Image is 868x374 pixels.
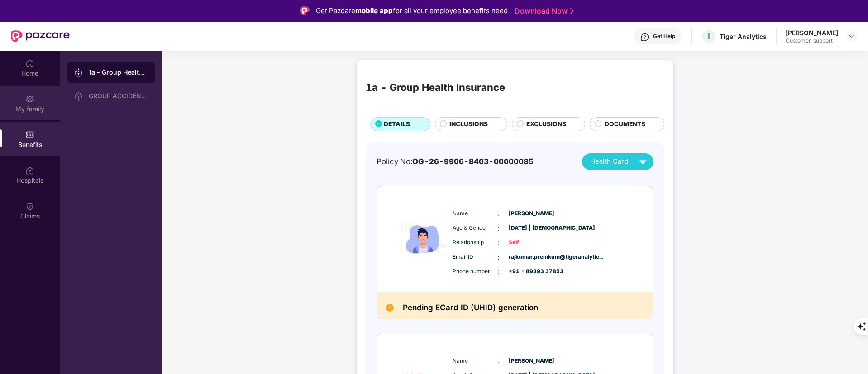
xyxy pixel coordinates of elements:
span: T [706,31,712,42]
img: svg+xml;base64,PHN2ZyBpZD0iSGVscC0zMngzMiIgeG1sbnM9Imh0dHA6Ly93d3cudzMub3JnLzIwMDAvc3ZnIiB3aWR0aD... [640,33,649,42]
div: Get Help [653,33,675,40]
img: New Pazcare Logo [11,30,70,42]
div: Customer_support [786,37,838,44]
strong: mobile app [355,6,393,15]
a: Download Now [515,6,571,16]
div: [PERSON_NAME] [786,28,838,37]
img: Stroke [570,6,574,16]
div: Tiger Analytics [720,32,767,41]
img: Logo [300,6,310,15]
img: svg+xml;base64,PHN2ZyBpZD0iRHJvcGRvd24tMzJ4MzIiIHhtbG5zPSJodHRwOi8vd3d3LnczLm9yZy8yMDAwL3N2ZyIgd2... [848,33,855,40]
div: Get Pazcare for all your employee benefits need [316,5,508,16]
